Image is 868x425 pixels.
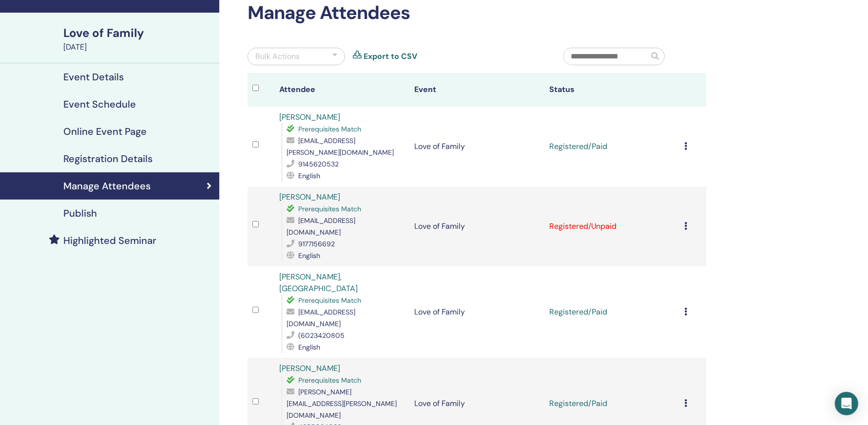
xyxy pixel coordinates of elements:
[63,207,97,219] h4: Publish
[63,235,156,246] h4: Highlighted Seminar
[287,308,355,328] span: [EMAIL_ADDRESS][DOMAIN_NAME]
[274,73,409,107] th: Attendee
[298,160,339,168] span: 9145620532
[298,343,320,351] span: English
[409,107,544,186] td: Love of Family
[298,376,361,385] span: Prerequisites Match
[248,2,706,24] h2: Manage Attendees
[63,71,124,83] h4: Event Details
[279,363,340,373] a: [PERSON_NAME]
[63,153,153,165] h4: Registration Details
[279,272,358,294] a: [PERSON_NAME], [GEOGRAPHIC_DATA]
[279,112,340,122] a: [PERSON_NAME]
[298,240,335,248] span: 9177156692
[544,73,679,107] th: Status
[409,73,544,107] th: Event
[63,98,136,110] h4: Event Schedule
[298,251,320,260] span: English
[409,186,544,266] td: Love of Family
[364,51,417,62] a: Export to CSV
[255,51,300,62] div: Bulk Actions
[298,296,361,305] span: Prerequisites Match
[63,126,147,137] h4: Online Event Page
[63,180,151,192] h4: Manage Attendees
[298,204,361,213] span: Prerequisites Match
[409,266,544,358] td: Love of Family
[298,171,320,180] span: English
[287,216,355,237] span: [EMAIL_ADDRESS][DOMAIN_NAME]
[835,392,858,415] div: Open Intercom Messenger
[58,25,219,53] a: Love of Family[DATE]
[63,25,213,41] div: Love of Family
[287,388,397,420] span: [PERSON_NAME][EMAIL_ADDRESS][PERSON_NAME][DOMAIN_NAME]
[298,331,345,340] span: (6023420805
[63,41,213,53] div: [DATE]
[279,192,340,202] a: [PERSON_NAME]
[287,136,394,157] span: [EMAIL_ADDRESS][PERSON_NAME][DOMAIN_NAME]
[298,125,361,133] span: Prerequisites Match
